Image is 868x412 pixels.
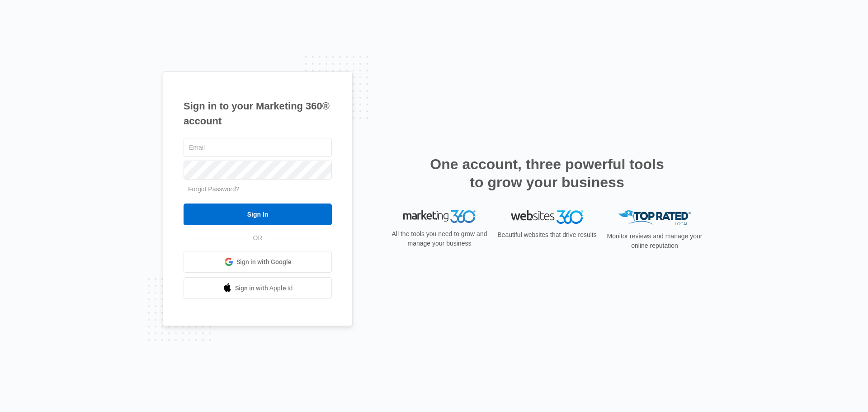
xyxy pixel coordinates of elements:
[618,210,691,225] img: Top Rated Local
[184,204,332,225] input: Sign In
[184,277,332,299] a: Sign in with Apple Id
[427,155,667,191] h2: One account, three powerful tools to grow your business
[236,257,292,267] span: Sign in with Google
[604,232,705,251] p: Monitor reviews and manage your online reputation
[184,99,332,128] h1: Sign in to your Marketing 360® account
[247,233,269,243] span: OR
[403,210,476,223] img: Marketing 360
[496,230,598,240] p: Beautiful websites that drive results
[184,251,332,273] a: Sign in with Google
[389,229,490,248] p: All the tools you need to grow and manage your business
[184,138,332,157] input: Email
[511,210,583,223] img: Websites 360
[188,185,240,193] a: Forgot Password?
[235,284,293,293] span: Sign in with Apple Id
